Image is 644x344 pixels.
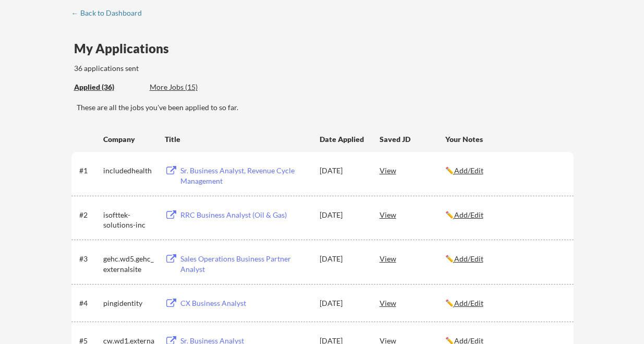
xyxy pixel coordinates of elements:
div: #2 [79,210,100,220]
u: Add/Edit [454,254,483,263]
div: CX Business Analyst [180,298,310,309]
div: [DATE] [320,298,366,309]
div: My Applications [74,42,177,55]
div: Date Applied [320,134,366,145]
div: ✏️ [445,210,564,220]
div: More Jobs (15) [150,82,226,92]
div: View [380,161,445,180]
div: ✏️ [445,298,564,309]
div: View [380,249,445,268]
div: Sr. Business Analyst, Revenue Cycle Management [180,165,310,186]
div: ✏️ [445,165,564,176]
div: ← Back to Dashboard [71,9,150,17]
u: Add/Edit [454,299,483,307]
div: #3 [79,254,100,264]
div: ✏️ [445,254,564,264]
div: includedhealth [103,165,155,176]
div: These are all the jobs you've been applied to so far. [74,82,142,93]
div: Title [165,134,310,145]
div: Saved JD [380,129,445,148]
div: Your Notes [445,134,564,145]
div: View [380,205,445,224]
div: 36 applications sent [74,63,276,74]
div: [DATE] [320,254,366,264]
div: RRC Business Analyst (Oil & Gas) [180,210,310,220]
div: isofttek-solutions-inc [103,210,155,230]
a: ← Back to Dashboard [71,9,150,19]
div: These are all the jobs you've been applied to so far. [77,102,574,113]
div: Sales Operations Business Partner Analyst [180,254,310,274]
div: These are job applications we think you'd be a good fit for, but couldn't apply you to automatica... [150,82,226,93]
div: #1 [79,165,100,176]
div: gehc.wd5.gehc_externalsite [103,254,155,274]
div: [DATE] [320,165,366,176]
div: #4 [79,298,100,309]
div: Applied (36) [74,82,142,92]
div: View [380,293,445,312]
div: Company [103,134,155,145]
div: pingidentity [103,298,155,309]
u: Add/Edit [454,166,483,175]
u: Add/Edit [454,210,483,219]
div: [DATE] [320,210,366,220]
